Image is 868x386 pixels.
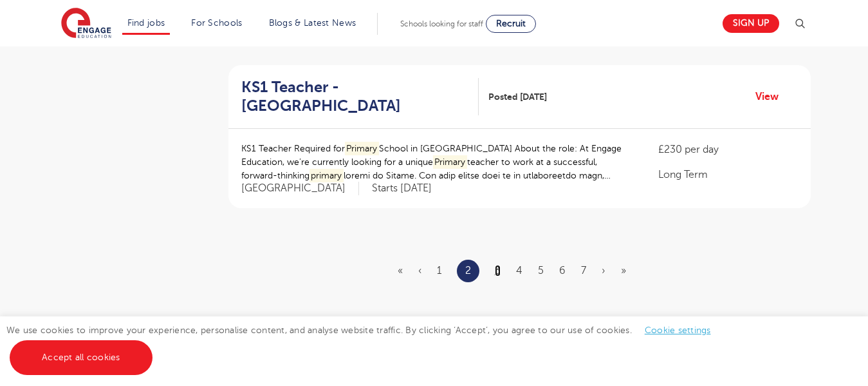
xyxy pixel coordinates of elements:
mark: primary [309,169,344,182]
h2: KS1 Teacher - [GEOGRAPHIC_DATA] [241,78,469,115]
a: 7 [581,265,586,276]
a: 1 [437,265,441,276]
span: [GEOGRAPHIC_DATA] [241,182,359,195]
span: We use cookies to improve your experience, personalise content, and analyse website traffic. By c... [6,325,724,362]
span: Posted [DATE] [488,90,547,104]
mark: Primary [345,142,380,155]
span: Recruit [496,19,526,28]
a: KS1 Teacher - [GEOGRAPHIC_DATA] [241,78,479,115]
span: Schools looking for staff [400,19,483,28]
a: Next [602,265,605,276]
img: Engage Education [61,8,111,40]
a: 3 [495,265,501,276]
a: Cookie settings [645,325,711,335]
p: Starts [DATE] [372,182,432,195]
p: Long Term [658,167,797,182]
a: 6 [559,265,566,276]
a: 5 [538,265,544,276]
a: View [755,88,788,105]
a: Find jobs [127,18,165,28]
a: Accept all cookies [10,340,152,375]
p: £230 per day [658,142,797,157]
a: Previous [418,265,421,276]
a: Blogs & Latest News [269,18,356,28]
a: Recruit [486,15,536,33]
mark: Primary [433,155,468,169]
a: First [398,265,403,276]
a: Sign up [723,14,779,33]
a: 2 [465,262,471,279]
a: Last [621,265,626,276]
p: KS1 Teacher Required for School in [GEOGRAPHIC_DATA] About the role: At Engage Education, we’re c... [241,142,633,182]
a: 4 [516,265,522,276]
a: For Schools [191,18,242,28]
